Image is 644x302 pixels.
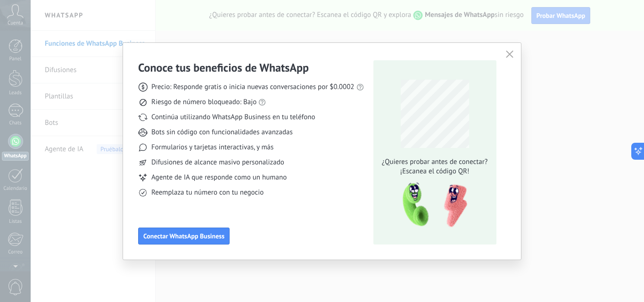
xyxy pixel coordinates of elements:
[151,188,264,197] span: Reemplaza tu número con tu negocio
[151,173,287,182] span: Agente de IA que responde como un humano
[151,128,293,137] span: Bots sin código con funcionalidades avanzadas
[151,113,315,122] span: Continúa utilizando WhatsApp Business en tu teléfono
[151,98,256,107] span: Riesgo de número bloqueado: Bajo
[151,143,273,152] span: Formularios y tarjetas interactivas, y más
[379,167,490,176] span: ¡Escanea el código QR!
[143,233,224,239] span: Conectar WhatsApp Business
[151,158,284,167] span: Difusiones de alcance masivo personalizado
[151,82,355,92] span: Precio: Responde gratis o inicia nuevas conversaciones por $0.0002
[138,228,230,245] button: Conectar WhatsApp Business
[379,157,490,167] span: ¿Quieres probar antes de conectar?
[395,180,469,230] img: qr-pic-1x.png
[138,60,309,75] h3: Conoce tus beneficios de WhatsApp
